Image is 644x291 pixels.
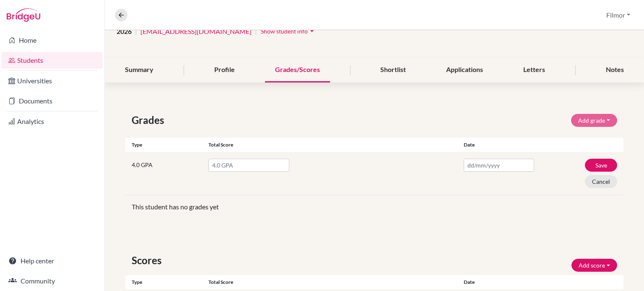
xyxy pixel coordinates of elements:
[571,114,617,127] button: Add grade
[7,8,40,22] img: Bridge-U
[2,52,103,69] a: Students
[2,273,103,289] a: Community
[436,58,493,82] div: Applications
[135,26,137,36] span: |
[2,113,103,130] a: Analytics
[255,26,257,36] span: |
[2,93,103,109] a: Documents
[457,141,582,149] div: Date
[132,253,165,268] span: Scores
[464,159,534,172] input: dd/mm/yyyy
[2,252,103,269] a: Help center
[602,7,634,23] button: Filmor
[140,26,252,36] a: [EMAIL_ADDRESS][DOMAIN_NAME]
[2,32,103,49] a: Home
[208,141,457,149] div: Total score
[457,278,540,286] div: Date
[596,58,634,82] div: Notes
[2,72,103,89] a: Universities
[208,159,289,172] input: 4.0 GPA
[585,175,617,188] button: Cancel
[571,259,617,272] button: Add score
[125,141,208,149] div: Type
[261,28,308,35] span: Show student info
[117,26,132,36] span: 2026
[513,58,555,82] div: Letters
[132,202,617,212] p: This student has no grades yet
[208,278,457,286] div: Total score
[132,113,167,128] span: Grades
[585,159,617,172] button: Save
[370,58,416,82] div: Shortlist
[308,27,316,35] i: arrow_drop_down
[260,25,317,38] button: Show student infoarrow_drop_down
[204,58,245,82] div: Profile
[265,58,330,82] div: Grades/Scores
[115,58,164,82] div: Summary
[125,160,208,188] div: 4.0 GPA
[125,278,208,286] div: Type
